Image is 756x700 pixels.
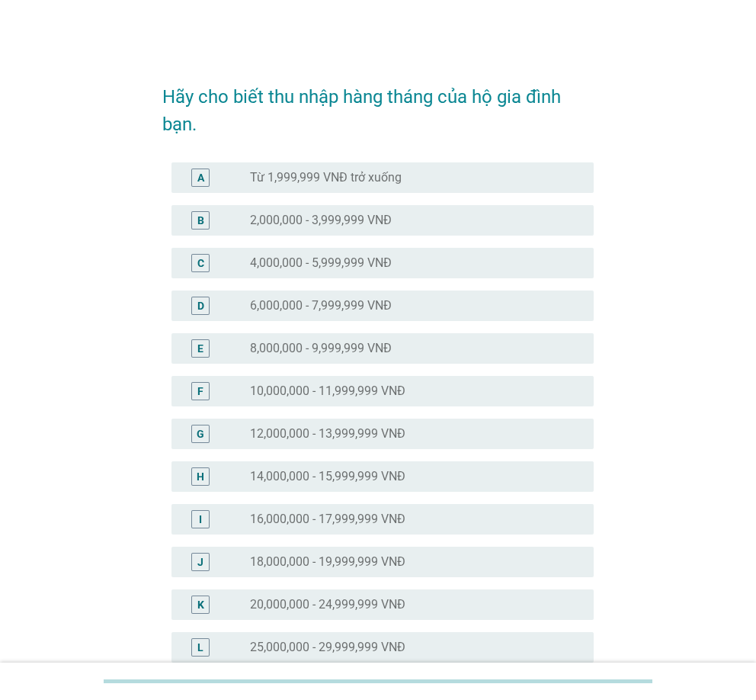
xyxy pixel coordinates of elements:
[197,212,204,228] div: B
[197,468,204,484] div: H
[197,169,204,185] div: A
[197,297,204,313] div: D
[250,597,405,612] label: 20,000,000 - 24,999,999 VNĐ
[197,425,204,442] div: G
[250,640,405,655] label: 25,000,000 - 29,999,999 VNĐ
[197,639,203,655] div: L
[250,512,405,527] label: 16,000,000 - 17,999,999 VNĐ
[197,383,203,399] div: F
[250,170,402,185] label: Từ 1,999,999 VNĐ trở xuống
[197,596,204,612] div: K
[250,213,392,228] label: 2,000,000 - 3,999,999 VNĐ
[250,341,392,356] label: 8,000,000 - 9,999,999 VNĐ
[199,511,202,527] div: I
[250,554,405,570] label: 18,000,000 - 19,999,999 VNĐ
[197,554,203,570] div: J
[250,426,405,442] label: 12,000,000 - 13,999,999 VNĐ
[197,340,203,356] div: E
[250,384,405,399] label: 10,000,000 - 11,999,999 VNĐ
[197,255,204,271] div: C
[162,68,593,138] h2: Hãy cho biết thu nhập hàng tháng của hộ gia đình bạn.
[250,298,392,313] label: 6,000,000 - 7,999,999 VNĐ
[250,469,405,484] label: 14,000,000 - 15,999,999 VNĐ
[250,255,392,271] label: 4,000,000 - 5,999,999 VNĐ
